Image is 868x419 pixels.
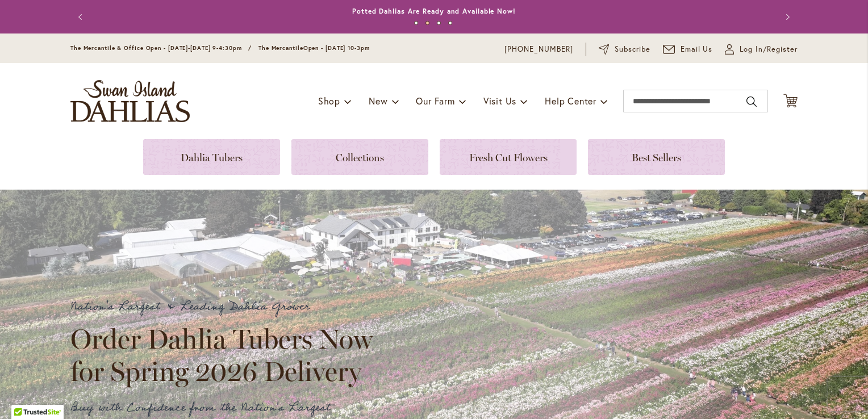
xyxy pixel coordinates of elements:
button: 3 of 4 [437,21,441,25]
span: Visit Us [483,95,516,107]
button: Previous [70,6,93,28]
p: Nation's Largest & Leading Dahlia Grower [70,298,383,316]
button: 2 of 4 [425,21,429,25]
span: The Mercantile & Office Open - [DATE]-[DATE] 9-4:30pm / The Mercantile [70,44,303,52]
a: Email Us [663,44,713,55]
span: Subscribe [615,44,650,55]
span: Email Us [681,44,713,55]
span: Open - [DATE] 10-3pm [303,44,370,52]
button: 1 of 4 [414,21,418,25]
a: [PHONE_NUMBER] [504,44,573,55]
span: Shop [318,95,340,107]
a: Log In/Register [725,44,798,55]
span: New [369,95,387,107]
a: store logo [70,80,190,122]
span: Our Farm [416,95,454,107]
a: Potted Dahlias Are Ready and Available Now! [352,7,516,15]
span: Help Center [545,95,596,107]
h2: Order Dahlia Tubers Now for Spring 2026 Delivery [70,323,383,387]
button: 4 of 4 [448,21,452,25]
a: Subscribe [599,44,650,55]
span: Log In/Register [740,44,798,55]
button: Next [775,6,798,28]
